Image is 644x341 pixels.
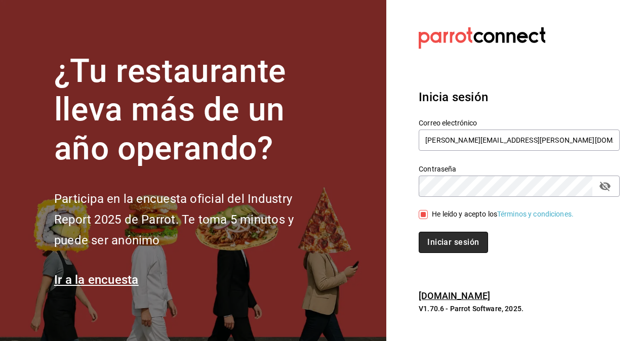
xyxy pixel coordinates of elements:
[497,210,574,218] a: Términos y condiciones.
[419,304,620,314] p: V1.70.6 - Parrot Software, 2025.
[419,290,490,301] a: [DOMAIN_NAME]
[54,52,328,168] h1: ¿Tu restaurante lleva más de un año operando?
[419,88,620,106] h3: Inicia sesión
[419,232,488,253] button: Iniciar sesión
[54,189,328,250] h2: Participa en la encuesta oficial del Industry Report 2025 de Parrot. Te toma 5 minutos y puede se...
[419,130,620,151] input: Ingresa tu correo electrónico
[419,119,620,126] label: Correo electrónico
[432,209,574,220] div: He leído y acepto los
[54,273,139,287] a: Ir a la encuesta
[596,178,614,195] button: passwordField
[419,165,620,172] label: Contraseña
